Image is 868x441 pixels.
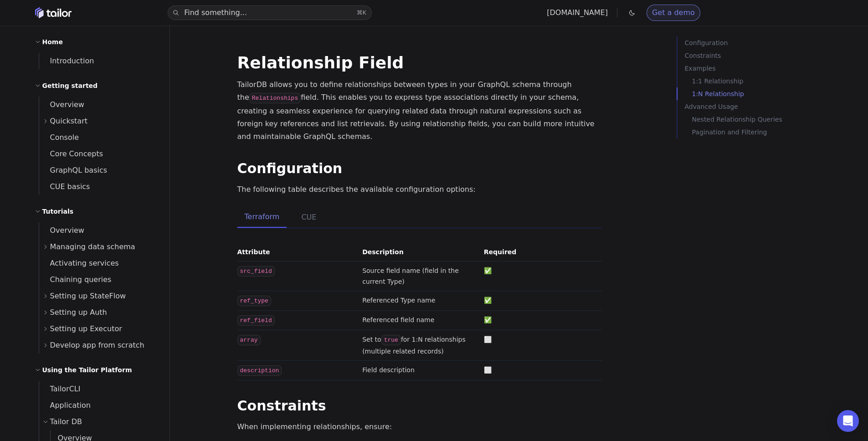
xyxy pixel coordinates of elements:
[237,420,602,433] p: When implementing relationships, ensure:
[237,183,602,196] p: The following table describes the available configuration options:
[357,9,363,16] kbd: ⌘
[480,361,602,380] td: ⬜
[39,149,103,158] span: Core Concepts
[237,266,275,277] code: src_field
[685,62,841,75] a: Examples
[359,291,480,311] td: Referenced Type name
[39,226,84,235] span: Overview
[480,291,602,311] td: ✅
[237,398,326,414] a: Constraints
[39,166,108,174] span: GraphQL basics
[39,129,159,146] a: Console
[480,330,602,361] td: ⬜
[692,126,841,138] a: Pagination and Filtering
[168,5,372,20] button: Find something...⌘K
[50,339,144,352] span: Develop app from scratch
[42,206,74,217] h2: Tutorials
[692,75,841,87] a: 1:1 Relationship
[39,53,159,69] a: Introduction
[50,290,126,303] span: Setting up StateFlow
[381,335,401,345] code: true
[237,335,261,345] code: array
[39,146,159,162] a: Core Concepts
[547,8,608,17] a: [DOMAIN_NAME]
[39,222,159,239] a: Overview
[480,243,602,262] th: Required
[39,275,112,284] span: Chaining queries
[39,100,84,109] span: Overview
[237,365,282,376] code: description
[237,243,359,262] th: Attribute
[39,397,159,414] a: Application
[359,262,480,291] td: Source field name (field in the current Type)
[50,115,88,128] span: Quickstart
[39,179,159,195] a: CUE basics
[39,97,159,113] a: Overview
[39,385,81,393] span: TailorCLI
[39,182,90,191] span: CUE basics
[39,259,119,267] span: Activating services
[42,364,132,375] h2: Using the Tailor Platform
[237,78,602,143] p: TailorDB allows you to define relationships between types in your GraphQL schema through the fiel...
[39,272,159,288] a: Chaining queries
[39,381,159,397] a: TailorCLI
[692,113,841,126] a: Nested Relationship Queries
[39,401,91,410] span: Application
[363,9,367,16] kbd: K
[237,160,343,176] a: Configuration
[39,255,159,272] a: Activating services
[685,49,841,62] a: Constraints
[685,36,841,49] a: Configuration
[42,36,63,47] h2: Home
[237,296,271,306] code: ref_type
[627,7,637,18] button: Toggle dark mode
[837,410,859,432] div: Open Intercom Messenger
[647,5,700,21] a: Get a demo
[50,323,122,335] span: Setting up Executor
[359,243,480,262] th: Description
[237,207,287,228] button: Terraform
[359,311,480,330] td: Referenced field name
[294,207,324,228] button: CUE
[39,162,159,179] a: GraphQL basics
[50,415,82,428] span: Tailor DB
[39,56,94,65] span: Introduction
[50,241,135,253] span: Managing data schema
[39,133,79,142] span: Console
[249,93,301,103] code: Relationships
[480,311,602,330] td: ✅
[359,330,480,361] td: Set to for 1:N relationships (multiple related records)
[42,80,98,91] h2: Getting started
[480,262,602,291] td: ✅
[685,100,841,113] a: Advanced Usage
[359,361,480,380] td: Field description
[237,315,275,326] code: ref_field
[35,7,72,18] a: Home
[237,55,602,71] h1: Relationship Field
[50,306,107,319] span: Setting up Auth
[692,87,841,100] a: 1:N Relationship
